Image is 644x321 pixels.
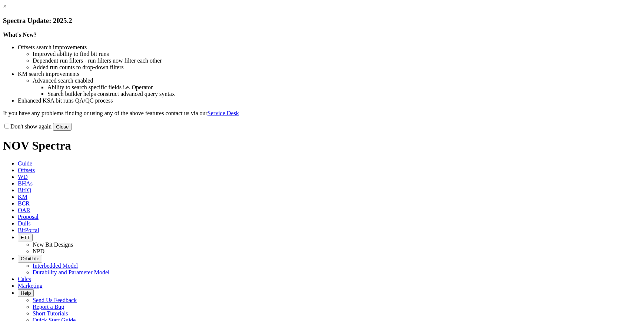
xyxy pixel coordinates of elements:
span: Dulls [18,220,31,227]
li: KM search improvements [18,71,641,77]
span: Calcs [18,276,31,282]
a: Short Tutorials [33,310,68,317]
li: Enhanced KSA bit runs QA/QC process [18,97,641,104]
button: Close [53,123,72,131]
span: KM [18,194,27,200]
a: × [3,3,6,9]
a: Durability and Parameter Model [33,269,110,275]
a: Send Us Feedback [33,297,77,303]
li: Search builder helps construct advanced query syntax [47,91,641,97]
strong: What's New? [3,31,37,38]
input: Don't show again [4,124,9,128]
a: Service Desk [208,110,239,116]
span: BitIQ [18,187,31,193]
span: BCR [18,200,30,207]
span: OrbitLite [21,256,39,261]
a: NPD [33,248,44,254]
h3: Spectra Update: 2025.2 [3,17,641,25]
li: Advanced search enabled [33,77,641,84]
span: Marketing [18,282,43,289]
span: Help [21,290,31,296]
li: Ability to search specific fields i.e. Operator [47,84,641,91]
a: Report a Bug [33,304,64,310]
span: Guide [18,160,32,167]
li: Dependent run filters - run filters now filter each other [33,57,641,64]
span: OAR [18,207,30,213]
a: Interbedded Model [33,263,78,269]
a: New Bit Designs [33,241,73,248]
span: WD [18,174,28,180]
label: Don't show again [3,123,52,130]
span: Offsets [18,167,35,173]
li: Added run counts to drop-down filters [33,64,641,71]
h1: NOV Spectra [3,139,641,153]
li: Offsets search improvements [18,44,641,51]
li: Improved ability to find bit runs [33,51,641,57]
span: BHAs [18,180,33,187]
p: If you have any problems finding or using any of the above features contact us via our [3,110,641,117]
span: Proposal [18,214,39,220]
span: BitPortal [18,227,39,233]
span: FTT [21,235,30,240]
